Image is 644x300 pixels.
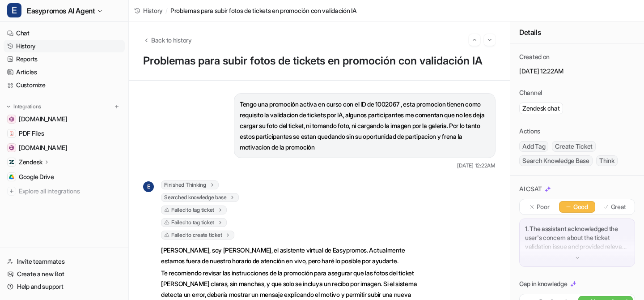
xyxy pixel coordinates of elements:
[519,141,548,152] span: Add Tag
[143,35,192,45] button: Back to history
[4,185,125,197] a: Explore all integrations
[519,279,568,288] p: Gap in knowledge
[4,66,125,78] a: Articles
[5,103,12,110] img: expand menu
[471,36,478,44] img: Previous session
[522,104,560,113] p: Zendesk chat
[9,131,14,136] img: PDF Files
[510,21,644,43] div: Details
[4,40,125,52] a: History
[9,145,14,150] img: www.easypromosapp.com
[13,103,41,110] p: Integrations
[4,127,125,140] a: PDF FilesPDF Files
[161,206,227,214] span: Failed to tag ticket
[4,141,125,154] a: www.easypromosapp.com[DOMAIN_NAME]
[4,171,125,183] a: Google DriveGoogle Drive
[457,162,496,170] span: [DATE] 12:22AM
[19,158,42,167] p: Zendesk
[487,36,493,44] img: Next session
[525,224,629,251] p: 1. The assistant acknowledged the user's concern about the ticket validation issue and provided r...
[519,52,550,61] p: Created on
[114,103,120,110] img: menu_add.svg
[9,174,14,180] img: Google Drive
[19,172,54,181] span: Google Drive
[19,143,67,152] span: [DOMAIN_NAME]
[9,159,14,165] img: Zendesk
[484,34,496,46] button: Go to next session
[519,155,593,166] span: Search Knowledge Base
[134,6,163,15] a: History
[143,55,496,68] h1: Problemas para subir fotos de tickets en promoción con validación IA
[161,193,239,202] span: Searched knowledge base
[7,187,16,196] img: explore all integrations
[165,6,168,15] span: /
[519,67,635,76] p: [DATE] 12:22AM
[27,4,95,17] span: Easypromos AI Agent
[4,268,125,280] a: Create a new Bot
[161,180,219,189] span: Finished Thinking
[537,202,550,211] p: Poor
[161,231,234,240] span: Failed to create ticket
[519,184,542,193] p: AI CSAT
[574,255,580,261] img: down-arrow
[19,129,44,138] span: PDF Files
[7,3,21,17] span: E
[611,202,627,211] p: Great
[4,113,125,125] a: easypromos-apiref.redoc.ly[DOMAIN_NAME]
[170,6,357,15] span: Problemas para subir fotos de tickets en promoción con validación IA
[9,116,14,122] img: easypromos-apiref.redoc.ly
[552,141,596,152] span: Create Ticket
[161,218,227,227] span: Failed to tag ticket
[573,202,588,211] p: Good
[19,115,67,124] span: [DOMAIN_NAME]
[143,6,163,15] span: History
[4,79,125,91] a: Customize
[4,255,125,268] a: Invite teammates
[519,88,542,97] p: Channel
[596,155,618,166] span: Think
[161,245,423,266] p: [PERSON_NAME], soy [PERSON_NAME], el asistente virtual de Easypromos. Actualmente estamos fuera d...
[4,53,125,65] a: Reports
[4,280,125,293] a: Help and support
[4,27,125,39] a: Chat
[240,99,490,153] p: Tengo una promoción activa en curso con el ID de 1002067 , esta promocion tienen como requisito l...
[519,127,540,136] p: Actions
[19,184,121,198] span: Explore all integrations
[4,102,44,111] button: Integrations
[151,35,192,45] span: Back to history
[469,34,480,46] button: Go to previous session
[143,181,154,192] span: E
